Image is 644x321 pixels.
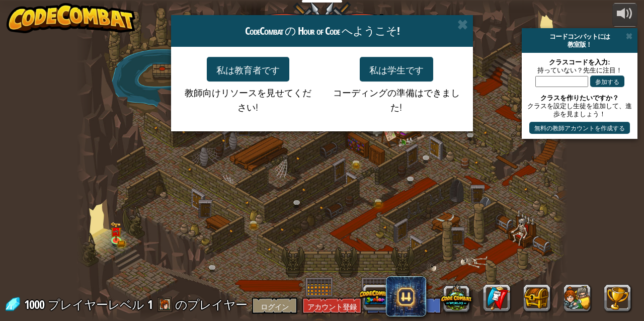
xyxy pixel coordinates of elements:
font: 私は学生です [369,64,424,75]
font: CodeCombat の Hour of Code へようこそ! [245,23,399,38]
font: コーディングの準備はできました! [333,87,460,113]
button: 私は教育者です [207,57,289,82]
button: 私は学生です [360,57,433,82]
font: 私は教育者です [216,64,280,75]
font: 教師向けリソースを見せてください! [185,87,311,113]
